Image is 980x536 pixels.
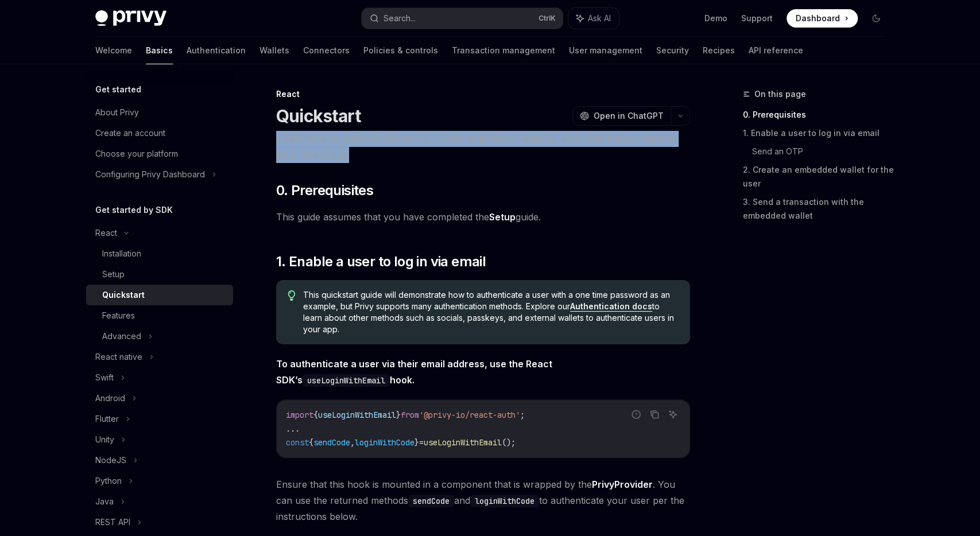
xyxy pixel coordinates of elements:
a: About Privy [86,102,233,123]
div: Setup [102,267,125,281]
a: 2. Create an embedded wallet for the user [743,161,894,193]
a: Send an OTP [752,142,894,161]
code: useLoginWithEmail [303,374,390,387]
span: } [396,410,401,420]
a: User management [569,37,642,64]
div: Choose your platform [95,147,178,161]
a: Demo [704,13,727,24]
h5: Get started [95,83,141,96]
span: Open in ChatGPT [594,110,664,122]
button: Open in ChatGPT [572,106,671,126]
div: REST API [95,515,130,529]
span: '@privy-io/react-auth' [419,410,520,420]
span: const [286,437,309,448]
a: Quickstart [86,285,233,305]
span: loginWithCode [355,437,415,448]
span: ; [520,410,525,420]
div: Java [95,495,114,508]
h1: Quickstart [276,106,361,126]
span: 1. Enable a user to log in via email [276,253,486,271]
a: Support [741,13,773,24]
span: This guide assumes that you have completed the guide. [276,209,690,225]
span: Ask AI [588,13,611,24]
div: NodeJS [95,453,126,467]
a: API reference [749,37,803,64]
span: Dashboard [796,13,840,24]
span: { [309,437,313,448]
a: Choose your platform [86,143,233,164]
span: from [401,410,419,420]
div: About Privy [95,106,139,119]
span: import [286,410,313,420]
div: Quickstart [102,288,145,302]
button: Toggle dark mode [867,9,885,28]
a: Authentication [187,37,246,64]
a: 3. Send a transaction with the embedded wallet [743,193,894,225]
a: Wallets [259,37,289,64]
button: Ask AI [665,407,680,422]
span: Ctrl K [539,14,556,23]
a: Transaction management [452,37,555,64]
h5: Get started by SDK [95,203,173,217]
a: Setup [489,211,516,223]
a: PrivyProvider [592,479,653,491]
span: = [419,437,424,448]
a: Welcome [95,37,132,64]
a: Create an account [86,123,233,143]
span: 0. Prerequisites [276,181,373,200]
div: React native [95,350,142,364]
svg: Tip [288,290,296,301]
a: Policies & controls [363,37,438,64]
span: { [313,410,318,420]
a: Basics [146,37,173,64]
a: Dashboard [787,9,858,28]
div: React [95,226,117,240]
button: Report incorrect code [629,407,644,422]
a: Recipes [703,37,735,64]
span: This quickstart guide will demonstrate how to authenticate a user with a one time password as an ... [303,289,678,335]
span: (); [502,437,516,448]
code: sendCode [408,495,454,507]
span: sendCode [313,437,350,448]
div: Installation [102,247,141,261]
div: Configuring Privy Dashboard [95,168,205,181]
span: useLoginWithEmail [318,410,396,420]
span: } [415,437,419,448]
strong: To authenticate a user via their email address, use the React SDK’s hook. [276,358,552,386]
div: Android [95,391,125,405]
button: Copy the contents from the code block [647,407,662,422]
a: 1. Enable a user to log in via email [743,124,894,142]
span: Ensure that this hook is mounted in a component that is wrapped by the . You can use the returned... [276,476,690,525]
a: Authentication docs [570,301,652,312]
div: Flutter [95,412,119,426]
div: Unity [95,433,114,446]
code: loginWithCode [470,495,539,507]
div: Create an account [95,126,165,140]
span: On this page [754,87,806,101]
span: ... [286,424,300,434]
button: Ask AI [568,8,619,29]
p: Learn how to authenticate users, create embedded wallets, and send transactions in your React app [276,131,690,163]
span: useLoginWithEmail [424,437,502,448]
span: , [350,437,355,448]
div: React [276,88,690,100]
a: Security [656,37,689,64]
img: dark logo [95,10,166,26]
a: Connectors [303,37,350,64]
div: Swift [95,371,114,384]
div: Advanced [102,329,141,343]
div: Python [95,474,122,488]
a: Features [86,305,233,326]
div: Search... [384,11,416,25]
div: Features [102,309,135,323]
a: 0. Prerequisites [743,106,894,124]
button: Search...CtrlK [362,8,563,29]
a: Installation [86,243,233,264]
a: Setup [86,264,233,285]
